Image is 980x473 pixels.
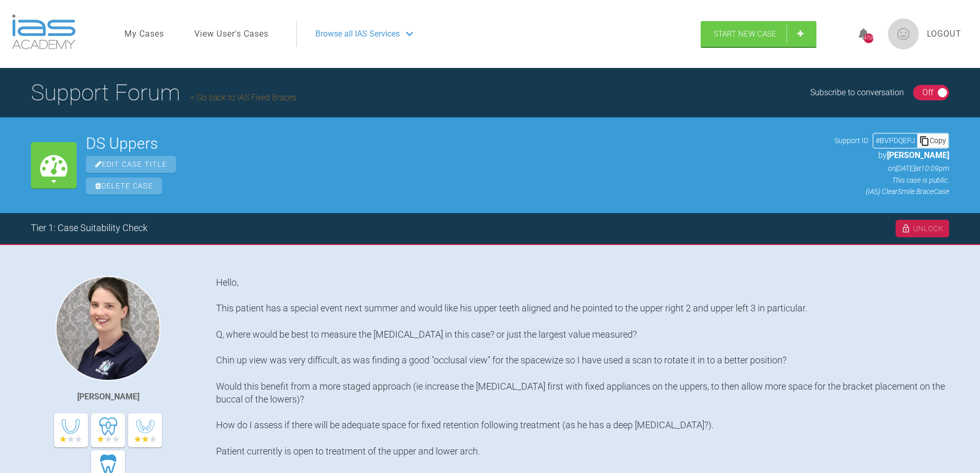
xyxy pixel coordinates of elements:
[927,27,961,41] a: Logout
[834,135,868,146] span: Support ID
[874,135,917,146] div: # BVPDQEPJ
[31,221,148,236] div: Tier 1: Case Suitability Check
[86,178,162,195] span: Delete Case
[834,149,949,162] p: by
[834,174,949,186] p: This case is public.
[194,27,269,41] a: View User's Cases
[86,136,825,151] h2: DS Uppers
[714,29,776,39] span: Start New Case
[917,134,948,147] div: Copy
[12,14,76,49] img: logo-light.3e3ef733.png
[124,27,164,41] a: My Cases
[77,390,139,404] div: [PERSON_NAME]
[922,86,933,99] div: Off
[864,33,874,43] div: 4704
[31,75,296,111] h1: Support Forum
[887,150,949,160] span: [PERSON_NAME]
[901,224,911,233] img: unlock.cc94ed01.svg
[888,19,919,49] img: profile.png
[56,276,161,381] img: Hannah Hopkins
[701,21,816,47] a: Start New Case
[190,93,296,102] a: Go back to IAS Fixed Braces
[896,220,949,237] div: Unlock
[810,86,904,99] div: Subscribe to conversation
[315,27,400,41] span: Browse all IAS Services
[86,156,176,173] span: Edit Case Title
[834,163,949,174] p: on [DATE] at 10:09pm
[834,186,949,197] p: (IAS) ClearSmile Brace Case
